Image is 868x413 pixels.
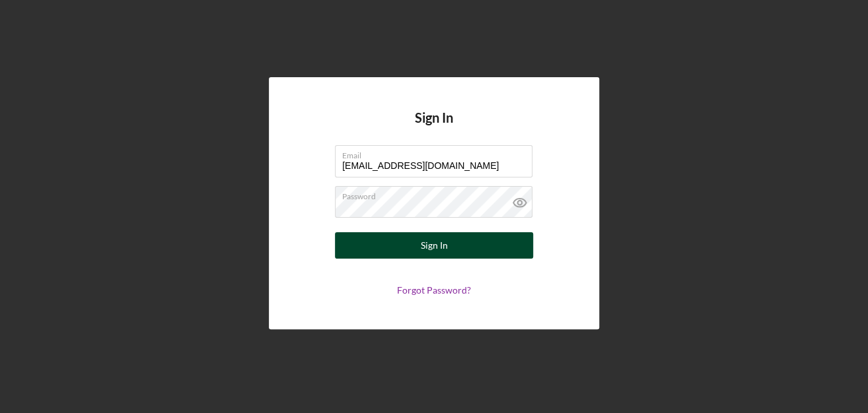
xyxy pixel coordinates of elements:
div: Sign In [421,232,448,259]
h4: Sign In [415,110,453,145]
a: Forgot Password? [397,284,471,296]
button: Sign In [335,232,533,259]
label: Password [342,187,532,201]
label: Email [342,146,532,160]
